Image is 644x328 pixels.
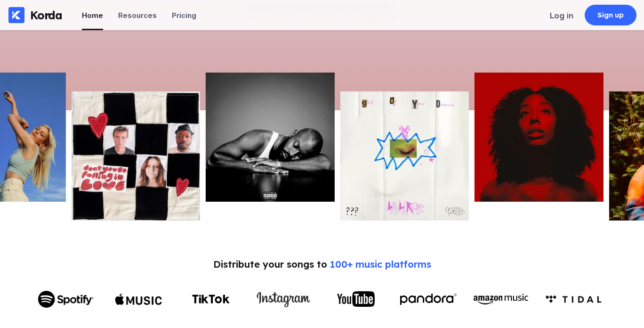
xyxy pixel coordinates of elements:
[545,295,602,303] img: Amazon
[337,291,375,307] img: YouTube
[585,5,636,25] a: Sign up
[118,11,157,20] div: Resources
[330,258,431,270] span: 100+ music platforms
[340,91,469,221] img: Picture of the author
[30,8,62,22] div: Korda
[82,11,103,20] div: Home
[71,91,200,221] img: Picture of the author
[115,286,162,312] img: Apple Music
[473,291,529,307] img: Amazon
[475,73,604,202] img: Picture of the author
[206,73,335,202] img: Picture of the author
[550,11,573,20] div: Log in
[213,258,431,270] div: Distribute your songs to
[192,295,230,303] img: TikTok
[38,291,94,308] img: Spotify
[255,289,312,309] img: Instagram
[400,294,457,305] img: Pandora
[172,11,196,20] div: Pricing
[597,10,624,20] div: Sign up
